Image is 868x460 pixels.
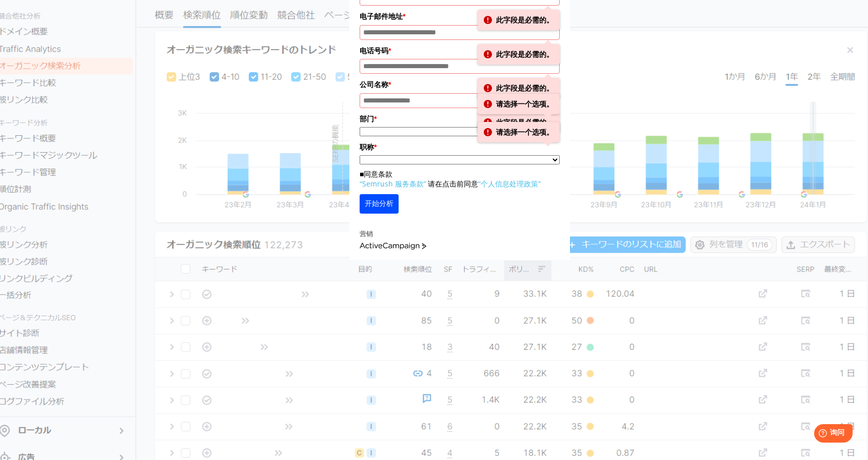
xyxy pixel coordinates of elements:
[360,143,374,151] font: 职称
[360,115,374,123] font: 部门
[478,179,541,189] a: “个人信息处理政策”
[360,12,403,20] font: 电子邮件地址
[360,229,373,238] font: 营销
[496,50,554,58] font: 此字段是必需的。
[428,179,478,189] font: 请在点击前同意
[360,47,388,55] font: 电话号码
[496,16,554,24] font: 此字段是必需的。
[496,84,554,92] font: 此字段是必需的。
[496,128,554,136] font: 请选择一个选项。
[777,420,857,449] iframe: 帮助小部件启动器
[360,80,388,89] font: 公司名称
[360,179,426,189] a: “Semrush 服务条款”
[496,100,554,108] font: 请选择一个选项。
[360,169,392,179] font: ■同意条款
[496,118,554,127] font: 此字段是必需的。
[365,199,393,207] font: 开始分析
[360,194,399,214] button: 开始分析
